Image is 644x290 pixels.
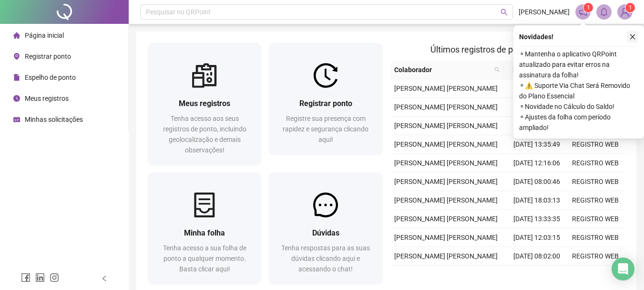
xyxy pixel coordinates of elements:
[566,247,625,266] td: REGISTRO WEB
[566,228,625,247] td: REGISTRO WEB
[35,273,45,282] span: linkedin
[508,64,549,75] span: Data/Hora
[394,64,491,75] span: Colaborador
[394,178,498,185] span: [PERSON_NAME] [PERSON_NAME]
[299,99,352,108] span: Registrar ponto
[281,244,370,273] span: Tenha respostas para as suas dúvidas clicando aqui e acessando o chat!
[587,4,590,11] span: 1
[508,247,566,266] td: [DATE] 08:02:00
[13,32,20,39] span: home
[508,117,566,135] td: [DATE] 18:01:31
[13,53,20,60] span: environment
[504,61,561,79] th: Data/Hora
[25,74,76,81] span: Espelho de ponto
[508,79,566,98] td: [DATE] 12:09:32
[13,95,20,102] span: clock-circle
[566,191,625,210] td: REGISTRO WEB
[25,32,64,39] span: Página inicial
[148,43,261,165] a: Meus registrosTenha acesso aos seus registros de ponto, incluindo geolocalização e demais observa...
[629,33,636,40] span: close
[312,228,339,237] span: Dúvidas
[394,85,498,92] span: [PERSON_NAME] [PERSON_NAME]
[394,215,498,223] span: [PERSON_NAME] [PERSON_NAME]
[629,4,632,11] span: 1
[501,9,508,16] span: search
[21,273,31,282] span: facebook
[508,98,566,117] td: [DATE] 08:05:15
[519,32,553,42] span: Novidades !
[394,159,498,167] span: [PERSON_NAME] [PERSON_NAME]
[519,101,638,112] span: ⚬ Novidade no Cálculo do Saldo!
[394,103,498,111] span: [PERSON_NAME] [PERSON_NAME]
[508,228,566,247] td: [DATE] 12:03:15
[519,80,638,101] span: ⚬ ⚠️ Suporte Via Chat Será Removido do Plano Essencial
[269,43,382,154] a: Registrar pontoRegistre sua presença com rapidez e segurança clicando aqui!
[163,115,246,154] span: Tenha acesso aos seus registros de ponto, incluindo geolocalização e demais observações!
[163,244,246,273] span: Tenha acesso a sua folha de ponto a qualquer momento. Basta clicar aqui!
[508,210,566,228] td: [DATE] 13:33:35
[394,252,498,260] span: [PERSON_NAME] [PERSON_NAME]
[508,154,566,172] td: [DATE] 12:16:06
[566,266,625,284] td: REGISTRO WEB
[566,135,625,154] td: REGISTRO WEB
[612,258,634,280] div: Open Intercom Messenger
[494,67,500,73] span: search
[25,53,71,60] span: Registrar ponto
[394,196,498,204] span: [PERSON_NAME] [PERSON_NAME]
[566,210,625,228] td: REGISTRO WEB
[25,95,69,102] span: Meus registros
[519,49,638,80] span: ⚬ Mantenha o aplicativo QRPoint atualizado para evitar erros na assinatura da folha!
[600,8,608,16] span: bell
[179,99,230,108] span: Meus registros
[579,8,587,16] span: notification
[583,3,593,12] sup: 1
[394,234,498,241] span: [PERSON_NAME] [PERSON_NAME]
[283,115,368,143] span: Registre sua presença com rapidez e segurança clicando aqui!
[50,273,59,282] span: instagram
[508,191,566,210] td: [DATE] 18:03:13
[394,140,498,148] span: [PERSON_NAME] [PERSON_NAME]
[25,116,83,123] span: Minhas solicitações
[101,275,108,282] span: left
[13,116,20,123] span: schedule
[625,3,635,12] sup: Atualize o seu contato no menu Meus Dados
[269,172,382,284] a: DúvidasTenha respostas para as suas dúvidas clicando aqui e acessando o chat!
[492,63,502,77] span: search
[394,122,498,129] span: [PERSON_NAME] [PERSON_NAME]
[519,7,570,17] span: [PERSON_NAME]
[13,74,20,81] span: file
[184,228,225,237] span: Minha folha
[508,172,566,191] td: [DATE] 08:00:46
[508,266,566,284] td: [DATE] 18:01:56
[519,112,638,133] span: ⚬ Ajustes da folha com período ampliado!
[566,154,625,172] td: REGISTRO WEB
[148,172,261,284] a: Minha folhaTenha acesso a sua folha de ponto a qualquer momento. Basta clicar aqui!
[430,44,584,54] span: Últimos registros de ponto sincronizados
[508,135,566,154] td: [DATE] 13:35:49
[618,5,632,19] img: 89836
[566,172,625,191] td: REGISTRO WEB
